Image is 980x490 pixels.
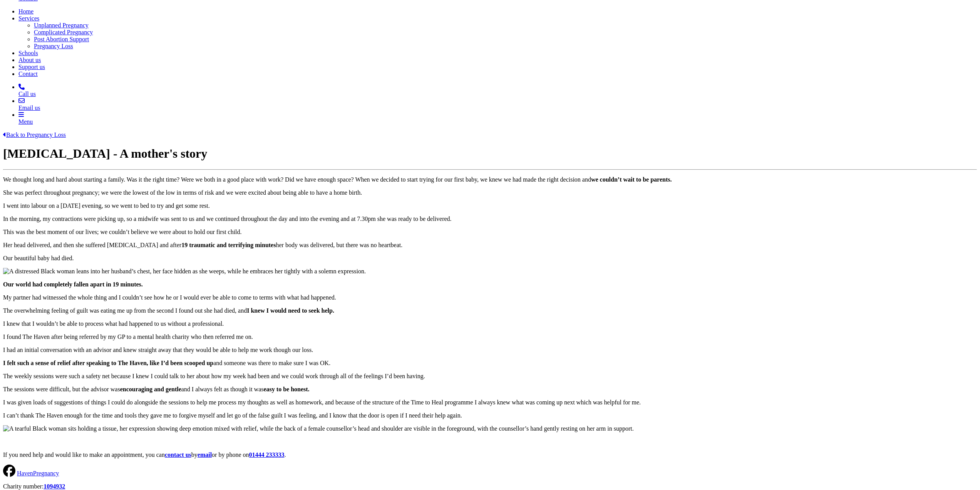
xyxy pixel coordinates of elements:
p: I found The Haven after being referred by my GP to a mental health charity who then referred me on. [3,333,977,340]
h1: [MEDICAL_DATA] - A mother's story [3,146,977,161]
strong: Our world had completely fallen apart in 19 minutes. [3,281,143,288]
p: and someone was there to make sure I was OK. [3,360,977,367]
strong: encouraging and gentle [120,386,181,392]
p: My partner had witnessed the whole thing and I couldn’t see how he or I would ever be able to com... [3,294,977,301]
p: I knew that I wouldn’t be able to process what had happened to us without a professional. [3,320,977,327]
strong: we couldn’t wait to be parents. [591,176,672,183]
a: Pregnancy Loss [34,43,73,49]
a: HavenPregnancy [17,470,59,477]
p: I can’t thank The Haven enough for the time and tools they gave me to forgive myself and let go o... [3,412,977,419]
a: Support us [18,64,45,70]
a: Contact [18,71,38,77]
p: The weekly sessions were such a safety net because I knew I could talk to her about how my week h... [3,373,977,380]
strong: I felt such a sense of relief after speaking to The Haven, like I’d been scooped up [3,360,213,366]
a: email [198,451,212,458]
a: Unplanned Pregnancy [34,22,89,29]
a: 1094932 [44,483,65,490]
p: If you need help and would like to make an appointment, you can by or by phone on . [3,451,977,458]
img: A distressed Black woman leans into her husband’s chest, her face hidden as she weeps, while he e... [3,268,366,275]
a: Back to Pregnancy Loss [3,131,66,138]
a: Email us [18,98,977,111]
p: She was perfect throughout pregnancy; we were the lowest of the low in terms of risk and we were ... [3,189,977,196]
a: Menu [18,111,977,125]
div: Email us [18,104,977,111]
a: contact us [165,451,191,458]
img: A tearful Black woman sits holding a tissue, her expression showing deep emotion mixed with relie... [3,425,634,432]
a: Complicated Pregnancy [34,29,93,35]
p: Our beautiful baby had died. [3,255,977,262]
a: Home [18,8,34,15]
p: The sessions were difficult, but the advisor was and I always felt as though it was [3,386,977,393]
p: Charity number: [3,483,977,490]
p: Her head delivered, and then she suffered [MEDICAL_DATA] and after her body was delivered, but th... [3,242,977,249]
p: This was the best moment of our lives; we couldn’t believe we were about to hold our first child. [3,229,977,236]
strong: easy to be honest. [264,386,310,392]
strong: 19 traumatic and terrifying minutes [181,242,276,248]
a: Schools [18,50,38,56]
a: 01444 233333 [249,451,285,458]
p: I had an initial conversation with an advisor and knew straight away that they would be able to h... [3,347,977,354]
div: Menu [18,118,977,125]
a: Post Abortion Support [34,36,89,42]
p: In the morning, my contractions were picking up, so a midwife was sent to us and we continued thr... [3,216,977,222]
p: I was given loads of suggestions of things I could do alongside the sessions to help me process m... [3,399,977,406]
a: About us [18,57,41,63]
p: The overwhelming feeling of guilt was eating me up from the second I found out she had died, and [3,307,977,314]
strong: I knew I would need to seek help. [247,307,334,314]
a: Call us [18,84,977,98]
a: Services [18,15,39,22]
p: We thought long and hard about starting a family. Was it the right time? Were we both in a good p... [3,176,977,183]
div: Call us [18,91,977,98]
p: I went into labour on a [DATE] evening, so we went to bed to try and get some rest. [3,202,977,209]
